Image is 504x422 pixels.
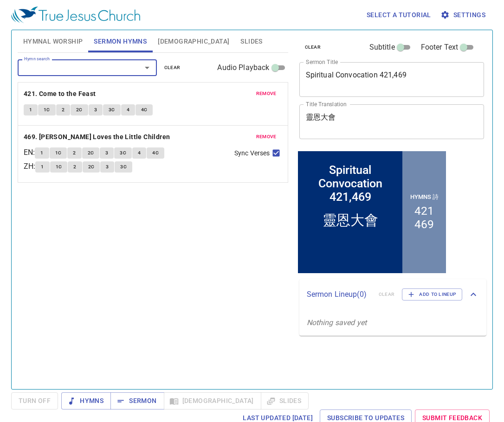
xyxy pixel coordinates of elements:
span: 4 [138,149,141,157]
span: Hymnal Worship [23,36,83,47]
span: 2 [62,106,65,114]
button: 1C [50,147,67,159]
span: 1C [56,163,62,171]
span: 1C [55,149,62,157]
button: 1C [38,104,56,115]
span: clear [305,43,321,51]
span: 2C [88,149,94,157]
button: 3C [114,147,132,159]
span: [DEMOGRAPHIC_DATA] [158,36,229,47]
b: 421. Come to the Feast [24,88,96,100]
span: Select a tutorial [367,9,431,21]
button: 4 [132,147,146,159]
button: 1 [35,161,49,173]
span: 3 [105,149,108,157]
span: Audio Playback [217,62,269,73]
button: 421. Come to the Feast [24,88,97,100]
span: Sermon Hymns [94,36,147,47]
button: 3 [100,161,114,173]
button: 4C [147,147,164,159]
span: 3 [94,106,97,114]
span: 4C [141,106,148,114]
span: 4 [127,106,129,114]
button: Open [141,61,154,74]
button: clear [159,62,186,73]
span: 1 [41,163,44,171]
span: Settings [442,9,485,21]
button: 2C [71,104,88,115]
button: Add to Lineup [402,288,462,301]
button: remove [251,88,282,99]
button: clear [299,42,327,53]
textarea: Spiritual Convocation 421,469 [306,70,478,88]
span: 2 [73,149,76,157]
button: 2C [82,147,100,159]
button: 2 [67,147,81,159]
p: ZH : [24,161,35,172]
span: Subtitle [369,42,395,53]
span: 1C [44,106,50,114]
span: 2C [88,163,95,171]
button: 2 [68,161,82,173]
button: Hymns [61,392,111,409]
button: Settings [439,6,489,24]
button: 2 [56,104,70,115]
span: Hymns [69,395,103,407]
button: 3C [115,161,132,173]
p: Sermon Lineup ( 0 ) [307,289,371,300]
span: 4C [152,149,159,157]
span: 2 [73,163,76,171]
span: Add to Lineup [408,290,456,299]
b: 469. [PERSON_NAME] Loves the Little Children [24,131,170,143]
span: 2C [76,106,83,114]
button: 1 [35,147,49,159]
button: 3C [103,104,121,115]
i: Nothing saved yet [307,318,367,327]
span: 3C [109,106,115,114]
button: remove [251,131,282,142]
span: 3C [120,163,127,171]
span: 3C [120,149,126,157]
button: Sermon [110,392,164,409]
button: 3 [100,147,114,159]
span: Slides [240,36,262,47]
span: Footer Text [421,42,459,53]
button: 2C [83,161,100,173]
span: 3 [106,163,109,171]
button: Select a tutorial [363,6,435,24]
span: 1 [40,149,43,157]
div: Sermon Lineup(0)clearAdd to Lineup [299,279,487,310]
textarea: 靈恩大會 [306,113,478,130]
span: clear [164,64,181,72]
iframe: from-child [296,149,448,275]
button: 4 [121,104,135,115]
p: EN : [24,147,35,158]
span: remove [256,90,277,98]
img: True Jesus Church [11,6,140,23]
button: 3 [89,104,103,115]
button: 1 [24,104,38,115]
button: 1C [50,161,68,173]
span: Sermon [118,395,156,407]
span: Sync Verses [234,148,270,158]
button: 4C [136,104,153,115]
button: 469. [PERSON_NAME] Loves the Little Children [24,131,172,143]
span: 1 [29,106,32,114]
span: remove [256,133,277,141]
